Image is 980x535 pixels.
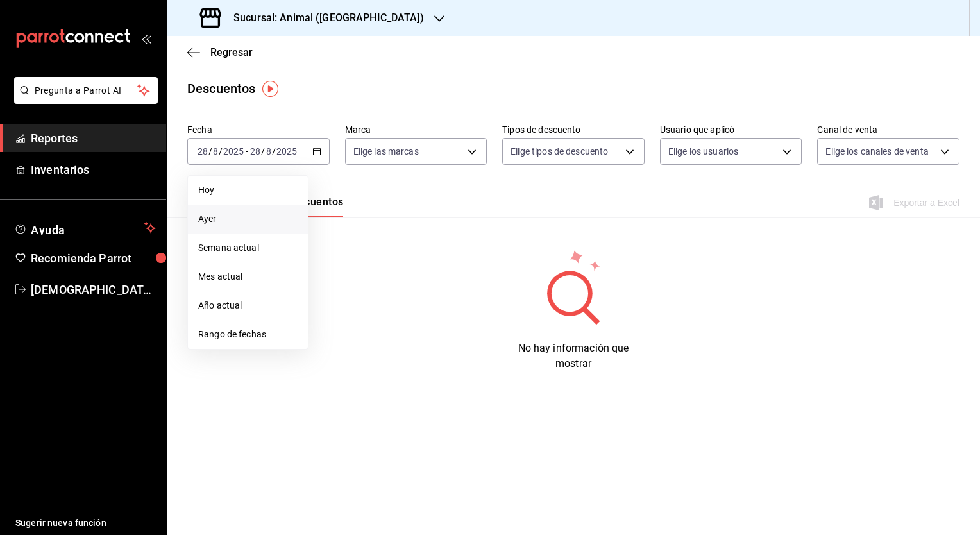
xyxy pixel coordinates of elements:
[246,146,248,157] span: -
[212,146,219,157] input: --
[31,250,156,267] span: Recomienda Parrot
[353,145,419,158] span: Elige las marcas
[187,125,330,134] label: Fecha
[668,145,738,158] span: Elige los usuarios
[345,125,487,134] label: Marca
[35,84,138,98] span: Pregunta a Parrot AI
[31,281,156,298] span: [DEMOGRAPHIC_DATA][PERSON_NAME]
[14,77,158,104] button: Pregunta a Parrot AI
[266,146,272,157] input: --
[198,328,298,341] span: Rango de fechas
[208,146,212,157] span: /
[198,212,298,226] span: Ayer
[9,93,158,106] a: Pregunta a Parrot AI
[210,46,253,58] span: Regresar
[223,146,244,157] input: ----
[198,241,298,255] span: Semana actual
[197,146,208,157] input: --
[262,81,278,97] img: Tooltip marker
[187,79,255,98] div: Descuentos
[198,270,298,284] span: Mes actual
[511,145,608,158] span: Elige tipos de descuento
[825,145,928,158] span: Elige los canales de venta
[817,125,959,134] label: Canal de venta
[502,125,645,134] label: Tipos de descuento
[187,46,253,58] button: Regresar
[223,10,424,26] h3: Sucursal: Animal ([GEOGRAPHIC_DATA])
[31,161,156,178] span: Inventarios
[198,183,298,197] span: Hoy
[660,125,802,134] label: Usuario que aplicó
[272,146,276,157] span: /
[31,220,139,235] span: Ayuda
[518,342,629,369] span: No hay información que mostrar
[249,146,261,157] input: --
[141,33,151,44] button: open_drawer_menu
[261,146,265,157] span: /
[219,146,223,157] span: /
[276,146,298,157] input: ----
[15,516,156,530] span: Sugerir nueva función
[31,130,156,147] span: Reportes
[198,299,298,312] span: Año actual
